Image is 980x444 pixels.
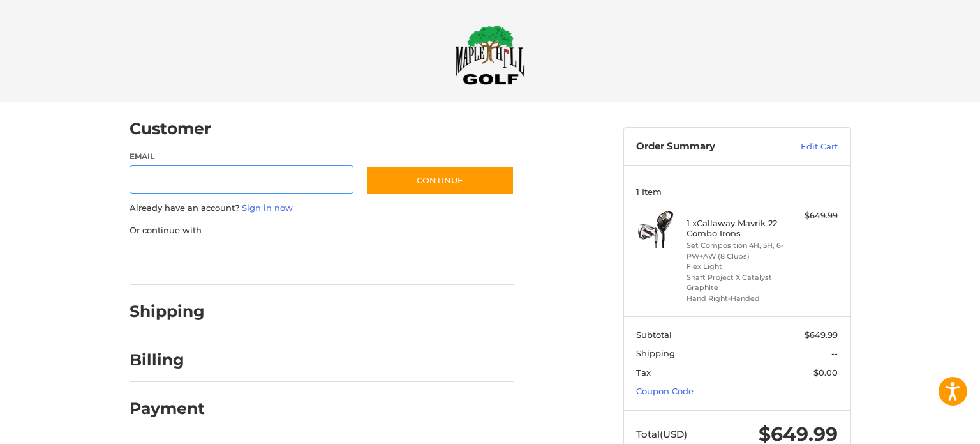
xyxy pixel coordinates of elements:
[636,428,687,440] span: Total (USD)
[130,119,211,139] h2: Customer
[813,367,838,378] span: $0.00
[341,249,437,272] iframe: PayPal-venmo
[130,302,205,321] h2: Shipping
[687,218,784,239] h4: 1 x Callaway Mavrik 22 Combo Irons
[687,261,784,272] li: Flex Light
[773,141,838,153] a: Edit Cart
[130,202,514,215] p: Already have an account?
[687,293,784,304] li: Hand Right-Handed
[636,141,773,153] h3: Order Summary
[787,210,838,222] div: $649.99
[636,367,651,378] span: Tax
[875,410,980,444] iframe: Google Customer Reviews
[130,399,205,418] h2: Payment
[636,386,694,396] a: Coupon Code
[242,203,293,213] a: Sign in now
[636,348,675,358] span: Shipping
[366,165,514,195] button: Continue
[687,272,784,293] li: Shaft Project X Catalyst Graphite
[636,330,672,340] span: Subtotal
[455,25,525,85] img: Maple Hill Golf
[130,224,514,237] p: Or continue with
[805,330,838,340] span: $649.99
[831,348,838,358] span: --
[130,151,354,162] label: Email
[687,240,784,261] li: Set Composition 4H, 5H, 6-PW+AW (8 Clubs)
[234,249,329,272] iframe: PayPal-paylater
[130,350,204,370] h2: Billing
[636,187,838,197] h3: 1 Item
[125,249,221,272] iframe: PayPal-paypal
